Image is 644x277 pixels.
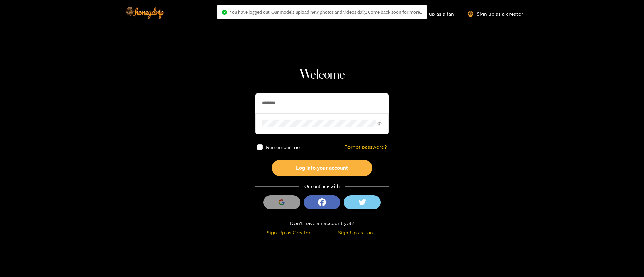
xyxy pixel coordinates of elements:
div: Sign Up as Fan [324,229,387,236]
div: Sign Up as Creator [257,229,320,236]
a: Sign up as a creator [468,11,523,17]
div: Or continue with [255,183,389,190]
span: Remember me [266,145,300,150]
span: check-circle [222,10,227,15]
a: Forgot password? [344,144,387,150]
button: Log into your account [272,160,372,176]
h1: Welcome [255,67,389,83]
span: You have logged out. Our models upload new photos and videos daily. Come back soon for more.. [230,9,422,15]
div: Don't have an account yet? [255,219,389,227]
span: eye-invisible [377,122,382,126]
a: Sign up as a fan [408,11,454,17]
